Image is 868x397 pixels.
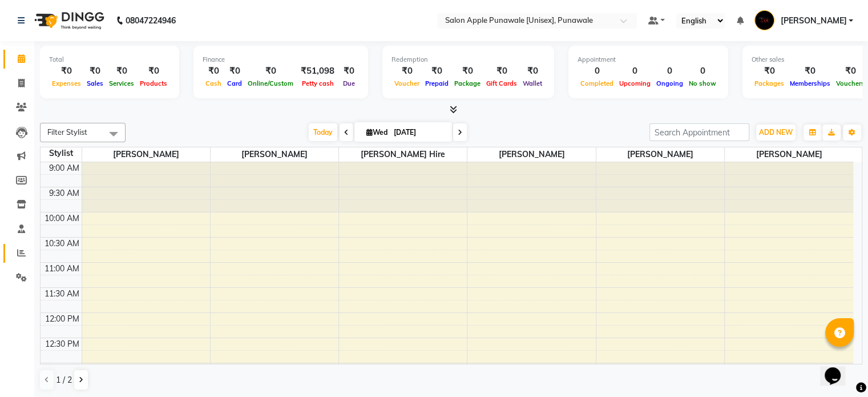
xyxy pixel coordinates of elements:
div: ₹0 [787,65,833,78]
span: [PERSON_NAME] [467,147,595,162]
span: Voucher [391,79,422,87]
span: Due [340,79,358,87]
span: Cash [203,79,224,87]
span: 1 / 2 [56,374,72,386]
span: Products [137,79,170,87]
div: Finance [203,55,359,65]
span: Memberships [787,79,833,87]
span: Package [451,79,483,87]
span: [PERSON_NAME] [211,147,338,162]
div: ₹0 [752,65,787,78]
span: ADD NEW [759,128,793,137]
span: [PERSON_NAME] [596,147,724,162]
input: 2025-09-03 [390,124,447,141]
div: Total [49,55,170,65]
span: Wallet [520,79,545,87]
div: 0 [653,65,686,78]
div: ₹0 [833,65,867,78]
span: Prepaid [422,79,451,87]
span: Ongoing [653,79,686,87]
div: ₹0 [483,65,520,78]
div: 10:00 AM [42,212,82,224]
div: 12:00 PM [43,313,82,325]
span: Completed [578,79,616,87]
div: 9:00 AM [47,162,82,174]
span: Sales [84,79,106,87]
span: [PERSON_NAME] [82,147,210,162]
img: Kamlesh Nikam [754,10,774,30]
div: ₹51,098 [296,65,339,78]
iframe: chat widget [820,351,857,386]
div: 10:30 AM [42,238,82,250]
span: Online/Custom [245,79,296,87]
div: ₹0 [106,65,137,78]
span: Packages [752,79,787,87]
img: logo [29,5,107,37]
span: [PERSON_NAME] Hire [339,147,467,162]
div: ₹0 [137,65,170,78]
div: ₹0 [451,65,483,78]
span: Upcoming [616,79,653,87]
div: Stylist [41,147,82,159]
div: Redemption [391,55,545,65]
button: ADD NEW [756,125,796,141]
div: 1:00 PM [47,363,82,375]
span: [PERSON_NAME] [780,15,846,27]
div: 0 [616,65,653,78]
span: Services [106,79,137,87]
div: ₹0 [203,65,224,78]
div: ₹0 [422,65,451,78]
div: ₹0 [245,65,296,78]
div: Appointment [578,55,719,65]
span: Vouchers [833,79,867,87]
span: [PERSON_NAME] [725,147,853,162]
div: 9:30 AM [47,187,82,199]
div: ₹0 [391,65,422,78]
span: Filter Stylist [47,127,87,137]
div: ₹0 [84,65,106,78]
b: 08047224946 [126,5,176,37]
span: No show [686,79,719,87]
span: Gift Cards [483,79,520,87]
div: 11:30 AM [42,288,82,300]
div: 0 [578,65,616,78]
span: Petty cash [299,79,337,87]
div: 12:30 PM [43,338,82,350]
div: ₹0 [224,65,245,78]
div: ₹0 [520,65,545,78]
div: ₹0 [49,65,84,78]
input: Search Appointment [649,123,749,141]
span: Card [224,79,245,87]
div: ₹0 [339,65,359,78]
div: 11:00 AM [42,263,82,275]
span: Today [309,123,337,141]
span: Expenses [49,79,84,87]
span: Wed [364,128,390,137]
div: 0 [686,65,719,78]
